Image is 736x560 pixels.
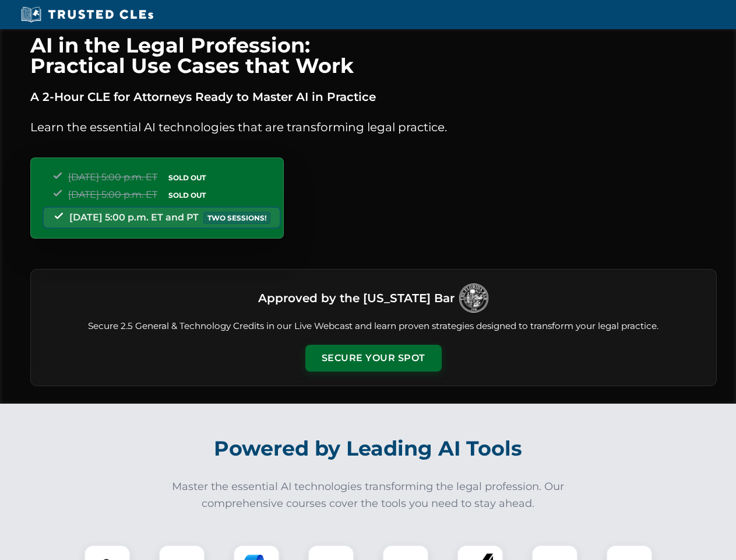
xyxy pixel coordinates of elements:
p: Master the essential AI technologies transforming the legal profession. Our comprehensive courses... [164,478,572,512]
span: [DATE] 5:00 p.m. ET [68,171,157,183]
h2: Powered by Leading AI Tools [45,428,691,469]
button: Secure Your Spot [305,345,442,372]
img: Trusted CLEs [17,6,157,23]
p: Secure 2.5 General & Technology Credits in our Live Webcast and learn proven strategies designed ... [45,320,702,333]
span: SOLD OUT [164,189,210,201]
p: Learn the essential AI technologies that are transforming legal practice. [30,118,717,136]
img: Logo [459,283,488,313]
span: [DATE] 5:00 p.m. ET [68,189,157,200]
span: SOLD OUT [164,171,210,184]
h3: Approved by the [US_STATE] Bar [258,288,455,309]
h1: AI in the Legal Profession: Practical Use Cases that Work [30,35,717,76]
p: A 2-Hour CLE for Attorneys Ready to Master AI in Practice [30,87,717,106]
